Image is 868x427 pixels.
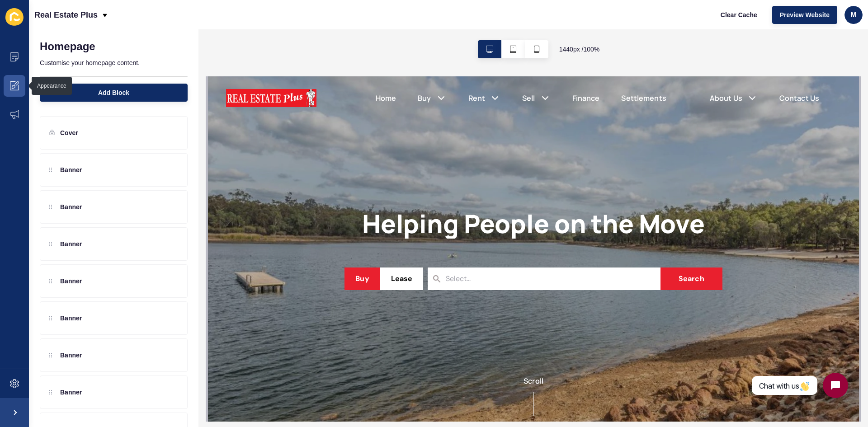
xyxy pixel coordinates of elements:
a: Home [168,16,189,27]
span: m [850,10,856,19]
p: Banner [60,239,82,249]
span: 1440 px / 100 % [559,45,600,54]
button: Add Block [40,84,188,102]
p: Banner [60,314,82,323]
h1: Homepage [40,40,95,53]
span: Preview Website [780,10,830,19]
button: Search [453,191,514,214]
button: Preview Website [772,6,837,24]
h1: Helping People on the Move [154,132,497,162]
p: Banner [60,388,82,397]
p: Real Estate Plus [34,4,98,26]
p: Banner [60,202,82,211]
input: Select... [238,197,283,208]
div: Scroll [4,299,647,340]
button: Lease [172,191,215,214]
img: Real Estate Plus Logo [18,9,108,34]
span: Clear Cache [721,10,757,19]
a: Sell [314,16,327,27]
p: Customise your homepage content. [40,53,188,73]
p: Banner [60,351,82,360]
a: About Us [502,16,534,27]
a: Buy [210,16,223,27]
p: Banner [60,277,82,286]
span: Add Block [98,88,129,97]
button: Clear Cache [713,6,765,24]
button: Buy [137,191,172,214]
div: Appearance [37,82,66,89]
p: Banner [60,165,82,174]
a: Rent [260,16,278,27]
p: Cover [60,128,78,137]
a: Settlements [413,16,458,27]
a: Finance [364,16,392,27]
a: Contact Us [571,16,611,27]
